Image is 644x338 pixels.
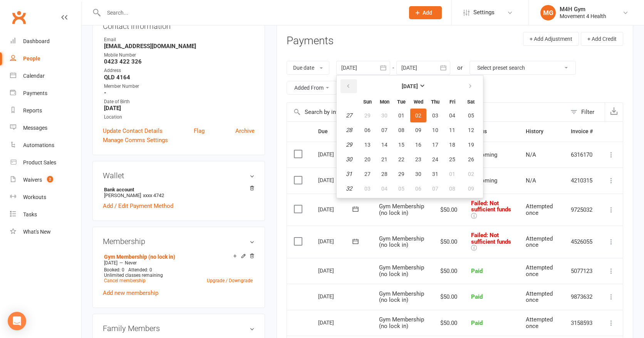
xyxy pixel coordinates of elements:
[104,74,255,81] strong: QLD 4164
[393,138,409,152] button: 15
[471,177,497,184] span: Upcoming
[398,112,404,119] span: 01
[432,142,438,148] span: 17
[444,109,460,122] button: 04
[10,102,81,119] a: Reports
[101,7,399,18] input: Search...
[104,273,163,278] span: Unlimited classes remaining
[287,81,337,95] button: Added From
[432,186,438,192] span: 07
[359,167,376,181] button: 27
[519,122,564,141] th: History
[526,264,553,278] span: Attempted once
[23,107,42,114] div: Reports
[381,156,387,162] span: 21
[104,114,255,121] div: Location
[346,185,352,192] em: 32
[467,99,475,105] small: Saturday
[104,187,251,192] strong: Bank account
[444,123,460,137] button: 11
[376,109,392,122] button: 30
[449,156,455,162] span: 25
[415,142,421,148] span: 16
[432,171,438,177] span: 31
[427,138,443,152] button: 17
[104,278,146,283] a: Cancel membership
[427,109,443,122] button: 03
[287,103,567,121] input: Search by invoice number
[461,123,481,137] button: 12
[564,194,600,226] td: 9725032
[23,90,47,96] div: Payments
[449,186,455,192] span: 08
[9,8,29,27] a: Clubworx
[564,310,600,336] td: 3158593
[523,32,579,46] button: + Add Adjustment
[423,10,432,16] span: Add
[397,99,406,105] small: Tuesday
[398,171,404,177] span: 29
[402,83,418,89] strong: [DATE]
[128,267,152,273] span: Attended: 0
[398,127,404,133] span: 08
[410,167,426,181] button: 30
[346,171,352,177] em: 31
[564,258,600,284] td: 5077123
[473,4,495,21] span: Settings
[526,203,553,216] span: Attempted once
[23,38,50,44] div: Dashboard
[393,152,409,166] button: 22
[564,142,600,168] td: 6316170
[381,127,387,133] span: 07
[104,254,175,260] a: Gym Membership (no lock in)
[398,156,404,162] span: 22
[432,127,438,133] span: 10
[415,171,421,177] span: 30
[431,226,464,258] td: $50.00
[23,73,45,79] div: Calendar
[540,5,556,20] div: MG
[346,112,352,119] em: 27
[581,32,623,46] button: + Add Credit
[346,156,352,163] em: 30
[381,112,387,119] span: 30
[10,189,81,206] a: Workouts
[526,151,536,158] span: N/A
[104,89,255,96] strong: -
[409,6,442,19] button: Add
[427,123,443,137] button: 10
[23,194,46,200] div: Workouts
[10,119,81,137] a: Messages
[410,138,426,152] button: 16
[103,171,255,180] h3: Wallet
[364,156,371,162] span: 20
[23,142,54,148] div: Automations
[104,98,255,105] div: Date of Birth
[431,258,464,284] td: $50.00
[560,13,606,20] div: Movement 4 Health
[207,278,253,283] a: Upgrade / Downgrade
[376,182,392,196] button: 04
[10,171,81,189] a: Waivers 2
[194,126,205,136] a: Flag
[104,36,255,44] div: Email
[398,142,404,148] span: 15
[346,141,352,148] em: 29
[318,235,354,247] div: [DATE]
[427,167,443,181] button: 31
[410,182,426,196] button: 06
[526,290,553,304] span: Attempted once
[103,289,158,296] a: Add new membership
[23,159,56,166] div: Product Sales
[103,324,255,333] h3: Family Members
[318,316,354,328] div: [DATE]
[311,122,372,141] th: Due
[379,316,424,330] span: Gym Membership (no lock in)
[564,284,600,310] td: 9873632
[318,264,354,276] div: [DATE]
[364,171,371,177] span: 27
[564,167,600,194] td: 4210315
[102,260,255,266] div: —
[379,203,424,216] span: Gym Membership (no lock in)
[381,171,387,177] span: 28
